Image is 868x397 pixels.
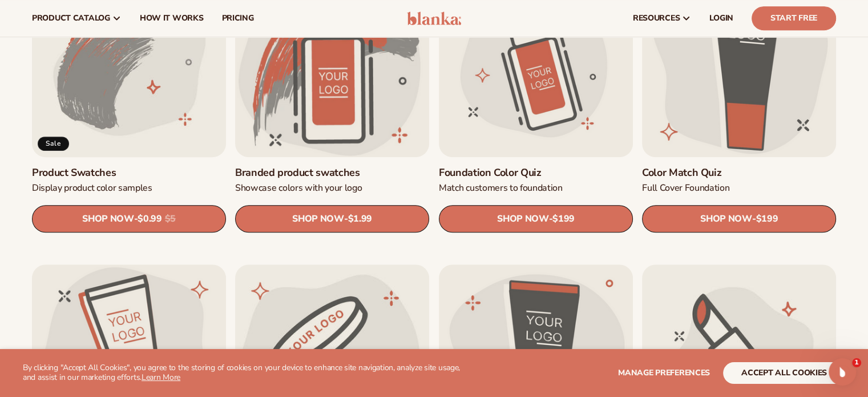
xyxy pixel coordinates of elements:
a: SHOP NOW- $199 [439,205,633,232]
span: product catalog [32,14,110,23]
a: SHOP NOW- $1.99 [235,205,429,232]
p: By clicking "Accept All Cookies", you agree to the storing of cookies on your device to enhance s... [23,363,473,383]
a: Branded product swatches [235,166,429,179]
span: LOGIN [709,14,733,23]
img: logo [407,11,461,25]
a: SHOP NOW- $199 [642,205,836,232]
span: $199 [756,214,778,224]
span: $0.99 [138,214,162,224]
s: $5 [165,214,176,224]
span: How It Works [140,14,204,23]
span: Manage preferences [618,367,710,378]
span: SHOP NOW [293,214,344,224]
a: Color Match Quiz [642,166,836,179]
a: Learn More [142,372,180,383]
span: SHOP NOW [497,214,548,224]
button: accept all cookies [723,362,845,384]
span: $1.99 [348,214,372,224]
a: SHOP NOW- $0.99 $5 [32,205,226,232]
a: Product Swatches [32,166,226,179]
a: Foundation Color Quiz [439,166,633,179]
a: Start Free [752,6,836,30]
button: Manage preferences [618,362,710,384]
span: resources [633,14,680,23]
span: 1 [852,358,861,367]
span: pricing [221,14,253,23]
span: $199 [552,214,575,224]
span: SHOP NOW [82,214,134,224]
span: SHOP NOW [700,214,752,224]
iframe: Intercom live chat [829,358,856,386]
